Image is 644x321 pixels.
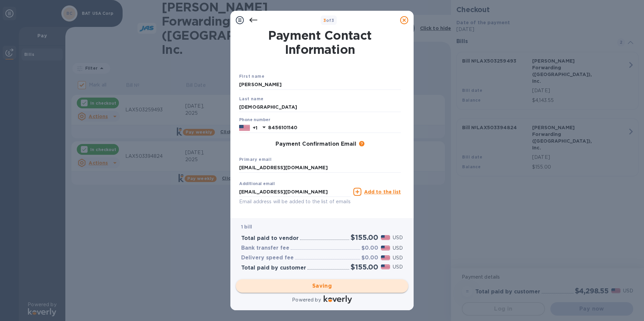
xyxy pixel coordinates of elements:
[292,296,321,304] p: Powered by
[239,28,401,57] h1: Payment Contact Information
[239,182,275,186] label: Additional email
[239,157,271,162] b: Primary email
[324,295,352,304] img: Logo
[239,163,401,173] input: Enter your primary name
[239,118,270,122] label: Phone number
[276,141,356,147] h3: Payment Confirmation Email
[239,187,351,197] input: Enter additional email
[381,255,390,260] img: USD
[239,74,264,79] b: First name
[393,263,403,271] p: USD
[393,254,403,261] p: USD
[241,235,299,242] h3: Total paid to vendor
[351,233,378,242] h2: $155.00
[241,245,289,251] h3: Bank transfer fee
[239,212,297,217] b: Added additional emails
[393,234,403,241] p: USD
[364,189,401,194] u: Add to the list
[239,96,264,101] b: Last name
[241,255,294,261] h3: Delivery speed fee
[241,224,252,229] b: 1 bill
[268,123,401,133] input: Enter your phone number
[239,80,401,90] input: Enter your first name
[241,265,306,271] h3: Total paid by customer
[323,18,334,23] b: of 3
[239,124,250,132] img: US
[381,235,390,240] img: USD
[239,102,401,112] input: Enter your last name
[239,198,351,206] p: Email address will be added to the list of emails
[393,245,403,252] p: USD
[361,255,378,261] h3: $0.00
[351,263,378,271] h2: $155.00
[381,264,390,269] img: USD
[381,246,390,250] img: USD
[253,124,257,131] p: +1
[361,245,378,251] h3: $0.00
[323,18,326,23] span: 3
